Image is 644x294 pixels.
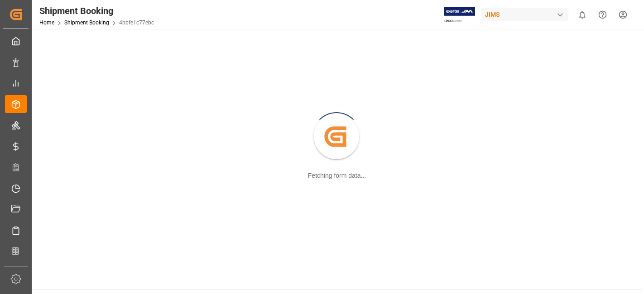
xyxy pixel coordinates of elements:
button: show 0 new notifications [572,5,592,25]
img: Exertis%20JAM%20-%20Email%20Logo.jpg_1722504956.jpg [444,7,475,23]
a: Shipment Booking [64,19,109,26]
div: Fetching form data... [308,171,366,180]
div: Shipment Booking [39,4,154,18]
div: JIMS [481,8,568,21]
button: Help Center [592,5,613,25]
button: JIMS [481,6,572,23]
a: Home [39,19,54,26]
